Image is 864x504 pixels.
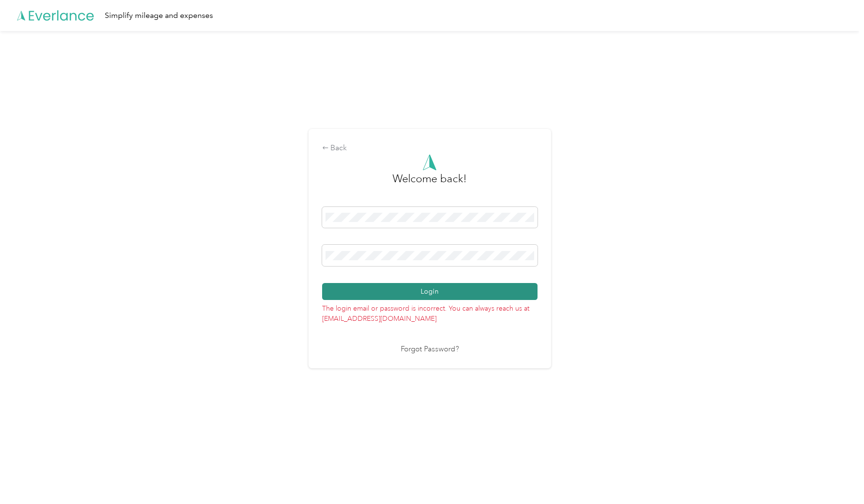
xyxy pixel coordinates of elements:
h3: greeting [392,171,467,197]
a: Forgot Password? [401,344,459,355]
button: Login [322,283,538,300]
div: Simplify mileage and expenses [105,10,213,22]
div: Back [322,142,538,154]
p: The login email or password is incorrect. You can always reach us at [EMAIL_ADDRESS][DOMAIN_NAME] [322,300,538,324]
